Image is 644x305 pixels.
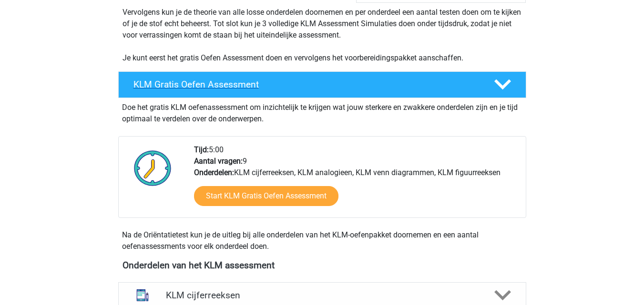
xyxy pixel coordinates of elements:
div: Vervolgens kun je de theorie van alle losse onderdelen doornemen en per onderdeel een aantal test... [119,7,526,64]
b: Aantal vragen: [194,157,243,166]
b: Tijd: [194,145,209,154]
b: Onderdelen: [194,168,234,177]
a: Start KLM Gratis Oefen Assessment [194,186,338,206]
h4: Onderdelen van het KLM assessment [123,260,522,271]
div: 5:00 9 KLM cijferreeksen, KLM analogieen, KLM venn diagrammen, KLM figuurreeksen [187,144,525,217]
h4: KLM cijferreeksen [166,290,478,301]
a: KLM Gratis Oefen Assessment [114,71,530,98]
div: Doe het gratis KLM oefenassessment om inzichtelijk te krijgen wat jouw sterkere en zwakkere onder... [118,98,526,125]
div: Na de Oriëntatietest kun je de uitleg bij alle onderdelen van het KLM-oefenpakket doornemen en ee... [118,229,526,252]
h4: KLM Gratis Oefen Assessment [133,79,479,90]
img: Klok [129,144,177,192]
